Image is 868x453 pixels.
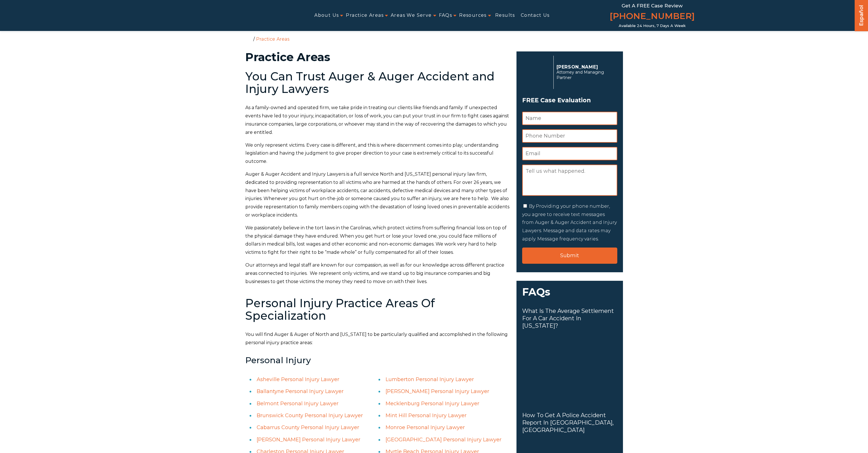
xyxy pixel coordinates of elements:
a: Mint Hill Personal Injury Lawyer [386,412,467,419]
p: We passionately believe in the tort laws in the Carolinas, which protect victims from suffering f... [245,224,510,257]
a: Ballantyne Personal Injury Lawyer [257,388,344,394]
label: By Providing your phone number, you agree to receive text messages from Auger & Auger Accident an... [522,203,617,242]
a: Results [495,9,515,22]
p: Auger & Auger Accident and Injury Lawyers is a full service North and [US_STATE] personal injury ... [245,170,510,219]
a: [PERSON_NAME] Personal Injury Lawyer [257,437,360,443]
span: Get a FREE Case Review [622,3,683,9]
h1: Practice Areas [245,51,510,63]
li: Practice Areas [255,36,291,42]
input: Submit [522,248,617,264]
a: [PERSON_NAME] Personal Injury Lawyer [386,388,489,394]
h2: You Can Trust Auger & Auger Accident and Injury Lawyers [245,70,510,95]
a: Brunswick County Personal Injury Lawyer [257,412,363,419]
span: FREE Case Evaluation [522,95,617,106]
a: What is the average settlement for a car accident in [US_STATE]? What is the average settlement f... [522,307,617,403]
a: FAQs [439,9,452,22]
span: Available 24 Hours, 7 Days a Week [619,24,686,28]
span: You will find Auger & Auger of North and [US_STATE] to be particularly qualified and accomplished... [245,332,508,345]
span: Attorney and Managing Partner [557,70,614,80]
img: What is the average settlement for a car accident in South Carolina? [522,332,617,403]
a: Home [247,36,252,41]
a: About Us [314,9,339,22]
input: Name [522,112,617,125]
a: Monroe Personal Injury Lawyer [386,424,465,431]
p: [PERSON_NAME] [557,64,614,70]
span: How to Get a Police Accident Report in [GEOGRAPHIC_DATA], [GEOGRAPHIC_DATA] [522,412,617,434]
a: [GEOGRAPHIC_DATA] Personal Injury Lawyer [386,437,501,443]
a: Lumberton Personal Injury Lawyer [386,376,474,383]
h3: Personal Injury [245,356,510,365]
a: Cabarrus County Personal Injury Lawyer [257,424,359,431]
img: Herbert Auger [522,58,551,86]
a: Contact Us [521,9,550,22]
input: Phone Number [522,129,617,143]
input: Email [522,147,617,160]
img: Auger & Auger Accident and Injury Lawyers Logo [165,9,255,22]
a: Asheville Personal Injury Lawyer [257,376,339,383]
span: What is the average settlement for a car accident in [US_STATE]? [522,307,617,329]
b: Personal Injury Practice Areas Of Specialization [245,296,435,323]
a: Mecklenburg Personal Injury Lawyer [386,400,479,407]
span: We only represent victims. Every case is different, and this is where discernment comes into play... [245,142,499,164]
a: [PHONE_NUMBER] [610,10,695,24]
a: Practice Areas [346,9,384,22]
p: Our attorneys and legal staff are known for our compassion, as well as for our knowledge across d... [245,261,510,286]
a: Resources [459,9,487,22]
a: Belmont Personal Injury Lawyer [257,400,338,407]
span: FAQs [516,281,623,308]
span: As a family-owned and operated firm, we take pride in treating our clients like friends and famil... [245,105,509,135]
a: Areas We Serve [391,9,432,22]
